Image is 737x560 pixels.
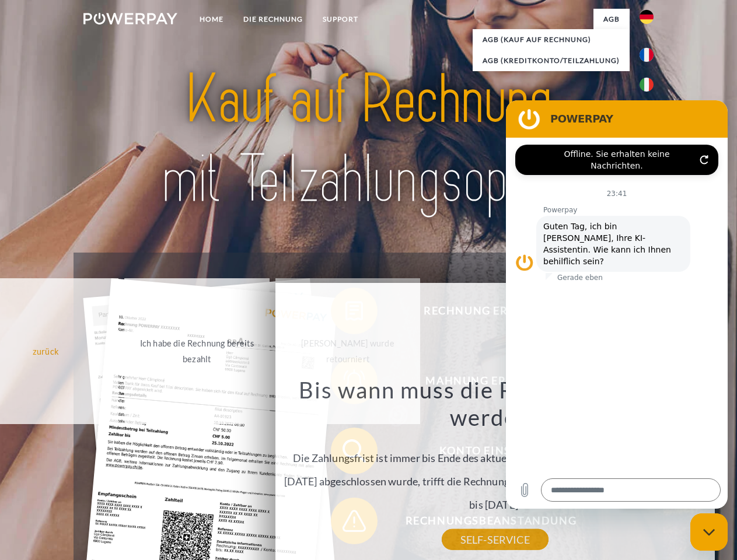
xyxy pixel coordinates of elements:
a: AGB (Kauf auf Rechnung) [473,29,630,50]
div: Die Zahlungsfrist ist immer bis Ende des aktuellen Monats. Wenn die Bestellung z.B. am [DATE] abg... [282,376,708,540]
div: Ich habe die Rechnung bereits bezahlt [131,335,263,367]
iframe: Messaging-Fenster [506,100,728,509]
a: SUPPORT [313,9,368,30]
img: logo-powerpay-white.svg [83,13,177,24]
img: title-powerpay_de.svg [111,56,626,223]
img: fr [640,48,654,62]
a: Home [190,9,233,30]
a: DIE RECHNUNG [233,9,313,30]
img: it [640,78,654,92]
iframe: Schaltfläche zum Öffnen des Messaging-Fensters; Konversation läuft [690,513,728,551]
h3: Bis wann muss die Rechnung bezahlt werden? [282,376,708,432]
a: agb [593,9,630,30]
a: AGB (Kreditkonto/Teilzahlung) [473,50,630,71]
img: de [640,10,654,24]
a: SELF-SERVICE [442,529,549,550]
